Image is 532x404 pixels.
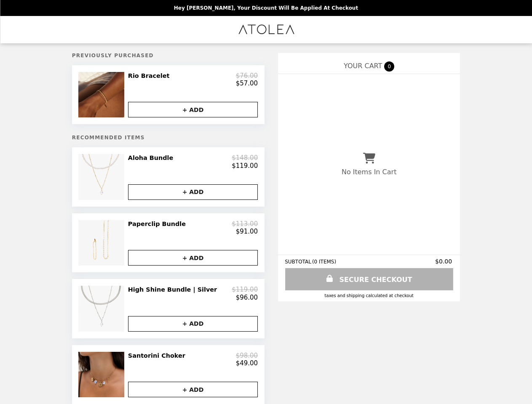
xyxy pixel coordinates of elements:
h2: Rio Bracelet [128,72,173,80]
p: $119.00 [232,162,258,170]
p: $76.00 [236,72,258,80]
h2: Aloha Bundle [128,154,176,162]
p: $98.00 [236,352,258,359]
img: Rio Bracelet [78,72,126,117]
img: Paperclip Bundle [78,220,126,266]
p: $49.00 [236,359,258,367]
span: SUBTOTAL [285,259,312,265]
button: + ADD [128,184,258,200]
h2: High Shine Bundle | Silver [128,286,220,293]
span: ( 0 ITEMS ) [312,259,336,265]
h5: Previously Purchased [72,53,265,58]
span: YOUR CART [344,62,382,70]
img: Santorini Choker [78,352,126,397]
img: Brand Logo [237,21,295,38]
p: $96.00 [236,294,258,301]
span: $0.00 [435,258,453,265]
button: + ADD [128,316,258,332]
p: $148.00 [232,154,258,162]
p: Hey [PERSON_NAME], your discount will be applied at checkout [174,5,358,11]
p: $119.00 [232,286,258,293]
p: $57.00 [236,80,258,87]
h2: Santorini Choker [128,352,189,359]
img: Aloha Bundle [78,154,126,199]
div: Taxes and Shipping calculated at checkout [285,293,453,298]
button: + ADD [128,102,258,117]
p: $91.00 [236,228,258,235]
button: + ADD [128,382,258,397]
img: High Shine Bundle | Silver [78,286,126,331]
button: + ADD [128,250,258,266]
p: $113.00 [232,220,258,228]
span: 0 [384,61,394,72]
h2: Paperclip Bundle [128,220,189,228]
h5: Recommended Items [72,135,265,141]
p: No Items In Cart [342,168,396,176]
